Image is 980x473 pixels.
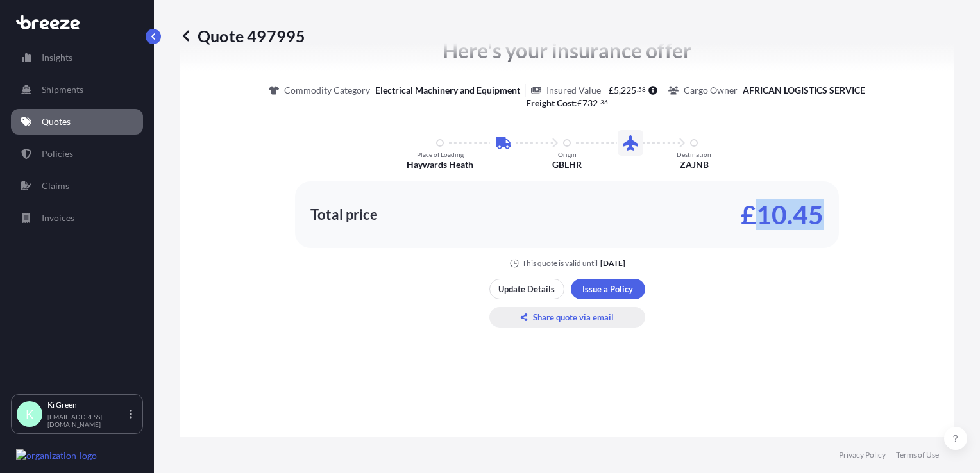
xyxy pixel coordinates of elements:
[489,279,564,299] button: Update Details
[609,86,614,95] span: £
[552,158,582,171] p: GBLHR
[619,86,621,95] span: ,
[498,283,555,295] p: Update Details
[743,84,865,97] p: AFRICAN LOGISTICS SERVICE
[571,279,645,299] button: Issue a Policy
[11,141,143,167] a: Policies
[180,26,305,46] p: Quote 497995
[533,311,614,324] p: Share quote via email
[42,147,73,160] p: Policies
[741,204,824,225] p: £10.45
[42,83,83,96] p: Shipments
[558,151,577,158] p: Origin
[489,307,645,328] button: Share quote via email
[11,77,143,103] a: Shipments
[16,449,97,462] img: organization-logo
[42,115,71,128] p: Quotes
[684,84,738,97] p: Cargo Owner
[839,450,886,460] a: Privacy Policy
[677,151,711,158] p: Destination
[375,84,520,97] p: Electrical Machinery and Equipment
[407,158,473,171] p: Haywards Heath
[47,400,127,410] p: Ki Green
[526,97,575,108] b: Freight Cost
[637,87,638,92] span: .
[577,99,582,108] span: £
[638,87,646,92] span: 58
[47,413,127,428] p: [EMAIL_ADDRESS][DOMAIN_NAME]
[582,283,633,295] p: Issue a Policy
[42,179,69,192] p: Claims
[11,173,143,199] a: Claims
[310,208,378,221] p: Total price
[11,109,143,135] a: Quotes
[600,100,608,104] span: 36
[621,86,636,95] span: 225
[582,99,598,108] span: 732
[680,158,709,171] p: ZAJNB
[26,408,33,420] span: K
[526,97,608,110] p: :
[11,45,143,71] a: Insights
[42,51,72,64] p: Insights
[896,450,939,460] a: Terms of Use
[284,84,370,97] p: Commodity Category
[11,205,143,231] a: Invoices
[42,212,74,224] p: Invoices
[600,258,625,269] p: [DATE]
[598,100,600,104] span: .
[522,258,598,269] p: This quote is valid until
[546,84,601,97] p: Insured Value
[417,151,464,158] p: Place of Loading
[614,86,619,95] span: 5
